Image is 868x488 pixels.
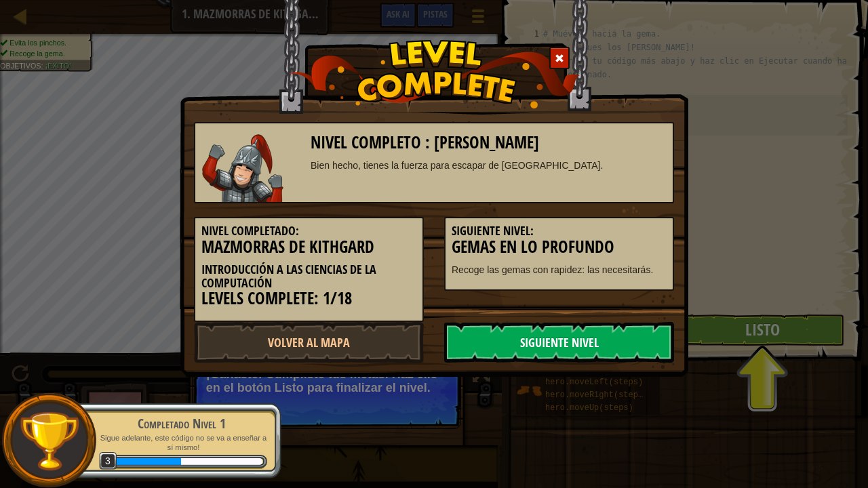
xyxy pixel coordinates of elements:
[194,322,424,363] a: Volver al Mapa
[201,224,416,238] h5: Nivel Completado:
[18,410,80,472] img: trophy.png
[201,289,416,308] h3: Levels Complete: 1/18
[201,238,416,256] h3: Mazmorras de Kithgard
[289,40,580,108] img: level_complete.png
[452,224,667,238] h5: Siguiente Nivel:
[201,263,416,290] h5: Introducción a las Ciencias de la computación
[202,134,283,202] img: samurai.png
[311,159,667,172] div: Bien hecho, tienes la fuerza para escapar de [GEOGRAPHIC_DATA].
[311,134,667,152] h3: Nivel completo : [PERSON_NAME]
[452,263,667,277] p: Recoge las gemas con rapidez: las necesitarás.
[96,414,267,433] div: Completado Nivel 1
[99,452,117,470] span: 3
[452,238,667,256] h3: Gemas en lo profundo
[444,322,674,363] a: Siguiente Nivel
[96,433,267,453] p: Sigue adelante, este código no se va a enseñar a sí mismo!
